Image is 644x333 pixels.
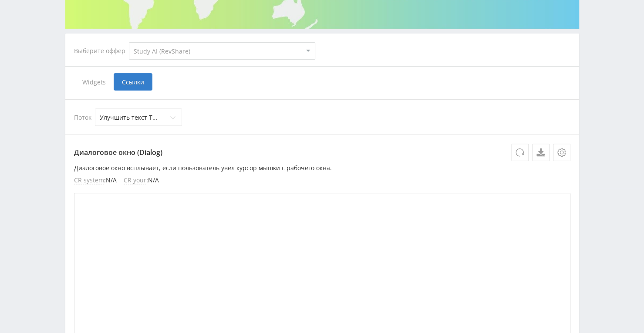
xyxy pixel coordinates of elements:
[74,144,570,161] p: Диалоговое окно (Dialog)
[511,144,529,161] button: Обновить
[74,165,570,172] p: Диалоговое окно всплывает, если пользователь увел курсор мышки с рабочего окна.
[74,177,117,184] li: : N/A
[74,73,114,91] span: Widgets
[124,177,146,184] span: CR your
[532,144,550,161] a: Скачать
[74,108,570,126] div: Поток
[114,73,152,91] span: Ссылки
[74,47,129,54] div: Выберите оффер
[74,177,104,184] span: CR system
[124,177,159,184] li: : N/A
[553,144,570,161] button: Настройки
